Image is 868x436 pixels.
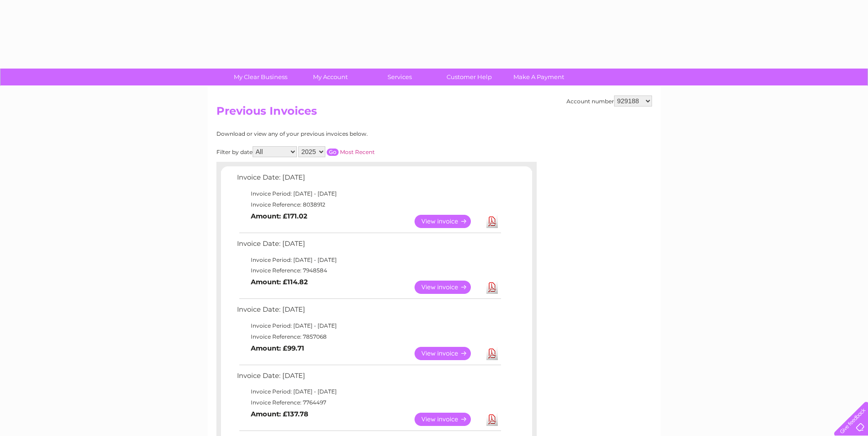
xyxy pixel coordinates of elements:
a: Services [362,69,437,85]
a: Customer Help [431,69,507,85]
div: Account number [566,96,652,106]
td: Invoice Period: [DATE] - [DATE] [235,386,502,397]
td: Invoice Reference: 7764497 [235,397,502,408]
td: Invoice Date: [DATE] [235,171,502,188]
td: Invoice Reference: 8038912 [235,199,502,210]
a: Make A Payment [501,69,577,85]
a: My Account [292,69,368,85]
a: View [415,413,482,426]
td: Invoice Period: [DATE] - [DATE] [235,320,502,331]
h2: Previous Invoices [216,105,652,122]
a: Most Recent [340,149,375,155]
div: Filter by date [216,146,457,157]
b: Amount: £137.78 [251,410,308,418]
td: Invoice Date: [DATE] [235,238,502,255]
td: Invoice Date: [DATE] [235,303,502,320]
a: View [415,215,482,228]
b: Amount: £114.82 [251,278,308,286]
td: Invoice Period: [DATE] - [DATE] [235,188,502,199]
td: Invoice Period: [DATE] - [DATE] [235,255,502,266]
a: View [415,281,482,294]
td: Invoice Date: [DATE] [235,370,502,387]
td: Invoice Reference: 7948584 [235,265,502,276]
a: View [415,347,482,360]
a: Download [486,215,498,228]
td: Invoice Reference: 7857068 [235,331,502,342]
b: Amount: £99.71 [251,344,304,352]
div: Download or view any of your previous invoices below. [216,131,457,137]
a: Download [486,347,498,360]
a: Download [486,413,498,426]
b: Amount: £171.02 [251,212,307,220]
a: Download [486,281,498,294]
a: My Clear Business [223,69,298,85]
